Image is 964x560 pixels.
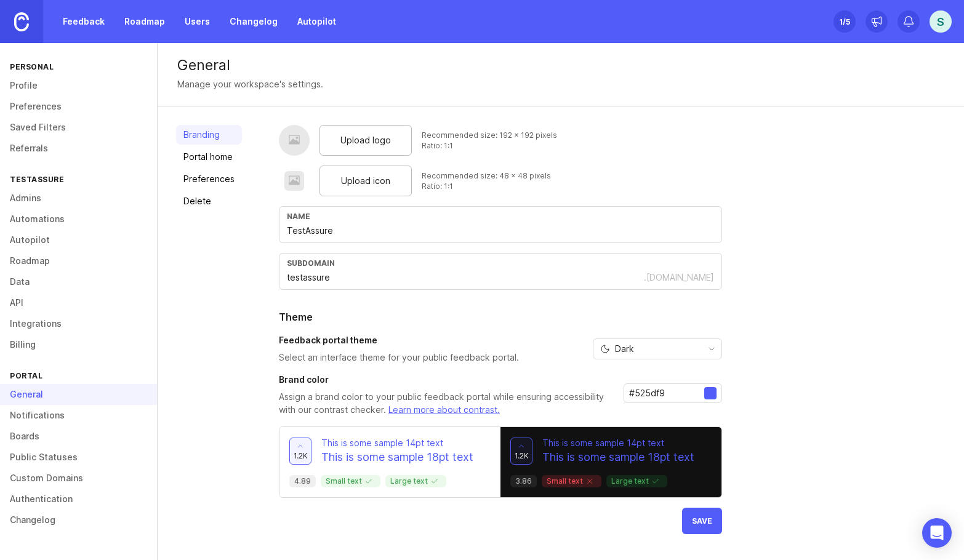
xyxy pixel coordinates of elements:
[55,10,112,33] a: Feedback
[294,450,308,461] span: 1.2k
[287,212,714,221] div: Name
[702,344,721,354] svg: toggle icon
[922,518,952,548] div: Open Intercom Messenger
[176,147,242,167] a: Portal home
[279,310,722,324] h2: Theme
[422,181,551,191] div: Ratio: 1:1
[222,10,285,33] a: Changelog
[600,344,610,354] svg: prefix icon Moon
[321,437,473,449] p: This is some sample 14pt text
[177,58,944,73] div: General
[515,476,532,486] p: 3.86
[321,449,473,465] p: This is some sample 18pt text
[117,10,172,33] a: Roadmap
[176,169,242,189] a: Preferences
[515,450,529,461] span: 1.2k
[422,170,551,181] div: Recommended size: 48 x 48 pixels
[547,476,596,486] p: Small text
[593,338,722,359] div: toggle menu
[289,438,311,465] button: 1.2k
[510,438,532,465] button: 1.2k
[294,476,311,486] p: 4.89
[287,271,644,284] input: Subdomain
[390,476,441,486] p: Large text
[615,342,634,356] span: Dark
[542,437,694,449] p: This is some sample 14pt text
[326,476,376,486] p: Small text
[682,508,722,534] button: Save
[279,334,519,346] h3: Feedback portal theme
[542,449,694,465] p: This is some sample 18pt text
[388,404,500,415] a: Learn more about contrast.
[833,10,856,33] button: 1/5
[14,12,29,31] img: Canny Home
[341,174,390,188] span: Upload icon
[279,391,614,417] p: Assign a brand color to your public feedback portal while ensuring accessibility with our contras...
[422,130,557,140] div: Recommended size: 192 x 192 pixels
[287,258,714,268] div: subdomain
[279,351,519,364] p: Select an interface theme for your public feedback portal.
[839,13,850,30] div: 1 /5
[692,516,712,526] span: Save
[422,140,557,151] div: Ratio: 1:1
[176,191,242,211] a: Delete
[177,10,217,33] a: Users
[340,134,391,147] span: Upload logo
[930,10,952,33] button: S
[279,374,614,386] h3: Brand color
[644,271,714,284] div: .[DOMAIN_NAME]
[176,125,242,145] a: Branding
[177,78,323,91] div: Manage your workspace's settings.
[290,10,343,33] a: Autopilot
[611,476,662,486] p: Large text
